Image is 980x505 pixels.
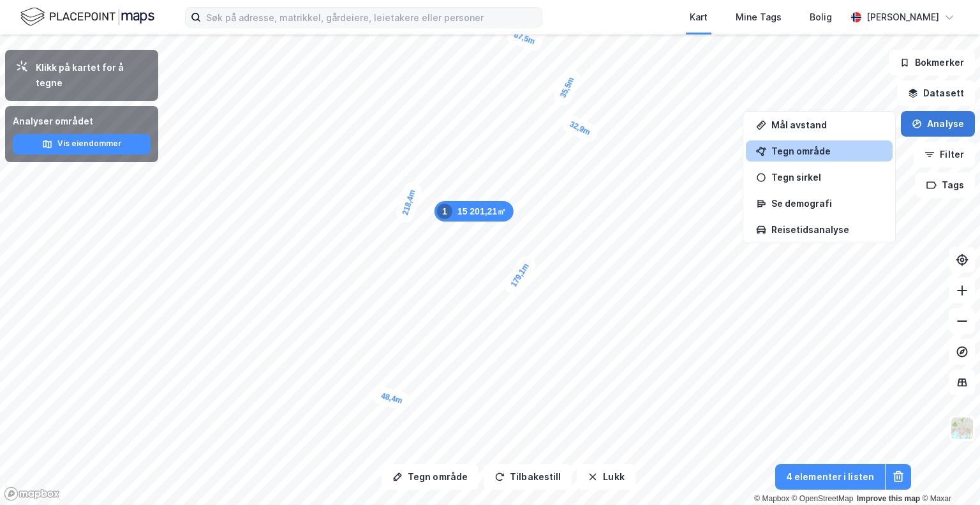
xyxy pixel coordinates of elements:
[897,80,975,106] button: Datasett
[382,464,479,490] button: Tegn område
[771,146,882,156] div: Tegn område
[504,24,545,53] div: Map marker
[916,172,975,198] button: Tags
[771,198,882,209] div: Se demografi
[771,119,882,130] div: Mål avstand
[754,494,789,503] a: Mapbox
[901,111,975,137] button: Analyse
[810,10,832,25] div: Bolig
[36,60,148,91] div: Klikk på kartet for å tegne
[13,134,151,155] button: Vis eiendommer
[950,416,974,441] img: Z
[771,224,882,235] div: Reisetidsanalyse
[914,142,975,167] button: Filter
[20,6,154,28] img: logo.f888ab2527a4732fd821a326f86c7f29.svg
[736,10,782,25] div: Mine Tags
[484,464,572,490] button: Tilbakestill
[857,494,920,503] a: Improve this map
[771,172,882,183] div: Tegn sirkel
[866,10,939,25] div: [PERSON_NAME]
[577,464,635,490] button: Lukk
[916,444,980,505] div: Kontrollprogram for chat
[775,464,885,490] button: 4 elementer i listen
[13,114,151,129] div: Analyser området
[792,494,854,503] a: OpenStreetMap
[437,204,452,219] div: 1
[201,8,542,27] input: Søk på adresse, matrikkel, gårdeiere, leietakere eller personer
[434,201,514,222] div: Map marker
[501,253,539,298] div: Map marker
[690,10,708,25] div: Kart
[551,67,583,108] div: Map marker
[371,385,412,412] div: Map marker
[394,180,424,225] div: Map marker
[560,112,600,144] div: Map marker
[889,50,975,75] button: Bokmerker
[916,444,980,505] iframe: Chat Widget
[4,486,60,501] a: Mapbox homepage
